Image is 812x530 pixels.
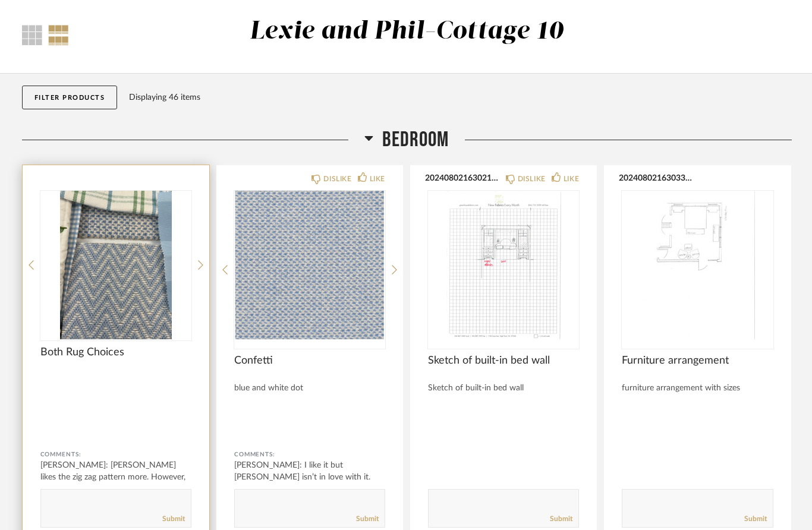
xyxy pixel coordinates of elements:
[428,191,579,339] img: undefined
[564,173,579,185] div: LIKE
[22,86,118,109] button: Filter Products
[234,191,385,339] img: undefined
[40,346,191,359] span: Both Rug Choices
[129,91,786,104] div: Displaying 46 items
[622,354,773,367] span: Furniture arrangement
[323,173,351,185] div: DISLIKE
[518,173,546,185] div: DISLIKE
[622,191,773,339] div: 0
[356,514,379,524] a: Submit
[40,191,191,339] img: undefined
[744,514,767,524] a: Submit
[622,383,773,393] div: furniture arrangement with sizes
[40,449,191,460] div: Comments:
[428,354,579,367] span: Sketch of built-in bed wall
[250,19,564,44] div: Lexie and Phil-Cottage 10
[162,514,185,524] a: Submit
[234,354,385,367] span: Confetti
[40,459,191,495] div: [PERSON_NAME]: [PERSON_NAME] likes the zig zag pattern more. However, we are worried it will b...
[234,449,385,460] div: Comments:
[425,173,501,182] button: 20240802163021156.pdf
[234,191,385,339] div: 0
[619,173,694,182] button: 20240802163033230.pdf
[428,383,579,393] div: Sketch of built-in bed wall
[550,514,572,524] a: Submit
[370,173,385,185] div: LIKE
[234,383,385,393] div: blue and white dot
[382,127,449,153] span: Bedroom
[428,191,579,339] div: 0
[622,191,773,339] img: undefined
[234,459,385,495] div: [PERSON_NAME]: I like it but [PERSON_NAME] isn’t in love with it. Will you put the first option i...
